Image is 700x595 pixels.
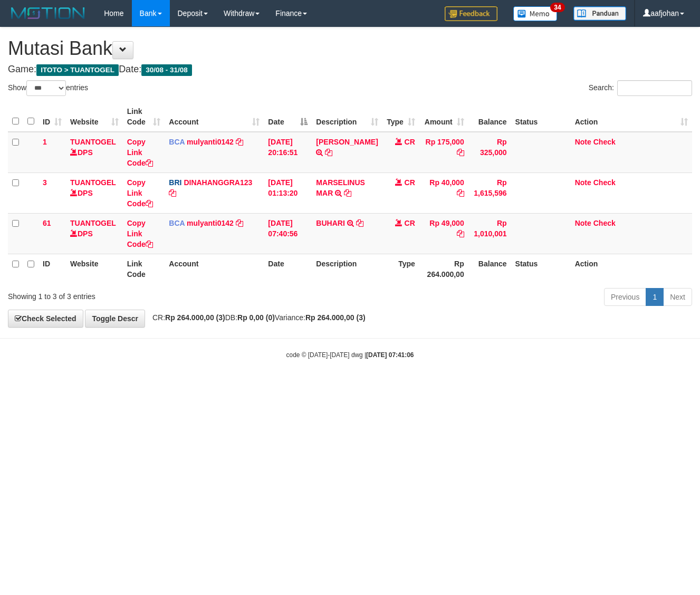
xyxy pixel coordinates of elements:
[169,219,185,227] span: BCA
[405,178,415,187] span: CR
[468,254,511,284] th: Balance
[316,138,378,146] a: [PERSON_NAME]
[141,64,192,76] span: 30/08 - 31/08
[70,178,116,187] a: TUANTOGEL
[187,219,234,227] a: mulyanti0142
[66,213,123,254] td: DPS
[575,219,591,227] a: Note
[573,6,626,21] img: panduan.png
[405,138,415,146] span: CR
[468,172,511,213] td: Rp 1,615,596
[8,64,692,75] h4: Game: Date:
[305,313,366,322] strong: Rp 264.000,00 (3)
[127,138,153,167] a: Copy Link Code
[513,6,558,21] img: Button%20Memo.svg
[589,80,692,96] label: Search:
[165,313,225,322] strong: Rp 264.000,00 (3)
[8,310,83,328] a: Check Selected
[264,213,312,254] td: [DATE] 07:40:56
[8,287,284,302] div: Showing 1 to 3 of 3 entries
[264,172,312,213] td: [DATE] 01:13:20
[571,254,692,284] th: Action
[8,5,88,21] img: MOTION_logo.png
[169,178,181,187] span: BRI
[187,138,234,146] a: mulyanti0142
[123,254,165,284] th: Link Code
[604,288,646,306] a: Previous
[382,254,419,284] th: Type
[264,254,312,284] th: Date
[312,102,382,132] th: Description: activate to sort column ascending
[316,178,365,197] a: MARSELINUS MAR
[123,102,165,132] th: Link Code: activate to sort column ascending
[237,313,275,322] strong: Rp 0,00 (0)
[316,219,344,227] a: BUHARI
[468,102,511,132] th: Balance
[127,178,153,208] a: Copy Link Code
[593,219,616,227] a: Check
[366,351,414,359] strong: [DATE] 07:41:06
[571,102,692,132] th: Action: activate to sort column ascending
[169,189,176,197] a: Copy DINAHANGGRA123 to clipboard
[405,219,415,227] span: CR
[575,138,591,146] a: Note
[236,219,243,227] a: Copy mulyanti0142 to clipboard
[419,172,468,213] td: Rp 40,000
[419,254,468,284] th: Rp 264.000,00
[127,219,153,248] a: Copy Link Code
[147,313,366,322] span: CR: DB: Variance:
[663,288,692,306] a: Next
[511,102,571,132] th: Status
[511,254,571,284] th: Status
[43,138,47,146] span: 1
[325,148,332,157] a: Copy JAJA JAHURI to clipboard
[8,80,88,96] label: Show entries
[286,351,414,359] small: code © [DATE]-[DATE] dwg |
[468,213,511,254] td: Rp 1,010,001
[264,132,312,173] td: [DATE] 20:16:51
[8,38,692,59] h1: Mutasi Bank
[165,254,264,284] th: Account
[184,178,252,187] a: DINAHANGGRA123
[165,102,264,132] th: Account: activate to sort column ascending
[419,102,468,132] th: Amount: activate to sort column ascending
[457,189,464,197] a: Copy Rp 40,000 to clipboard
[419,132,468,173] td: Rp 175,000
[26,80,66,96] select: Showentries
[236,138,243,146] a: Copy mulyanti0142 to clipboard
[264,102,312,132] th: Date: activate to sort column descending
[550,3,564,12] span: 34
[382,102,419,132] th: Type: activate to sort column ascending
[43,219,51,227] span: 61
[468,132,511,173] td: Rp 325,000
[646,288,664,306] a: 1
[593,178,616,187] a: Check
[457,148,464,157] a: Copy Rp 175,000 to clipboard
[39,102,66,132] th: ID: activate to sort column ascending
[70,219,116,227] a: TUANTOGEL
[66,254,123,284] th: Website
[85,310,145,328] a: Toggle Descr
[419,213,468,254] td: Rp 49,000
[66,132,123,173] td: DPS
[70,138,116,146] a: TUANTOGEL
[575,178,591,187] a: Note
[36,64,119,76] span: ITOTO > TUANTOGEL
[457,229,464,238] a: Copy Rp 49,000 to clipboard
[66,102,123,132] th: Website: activate to sort column ascending
[169,138,185,146] span: BCA
[43,178,47,187] span: 3
[445,6,497,21] img: Feedback.jpg
[356,219,363,227] a: Copy BUHARI to clipboard
[593,138,616,146] a: Check
[39,254,66,284] th: ID
[312,254,382,284] th: Description
[617,80,692,96] input: Search:
[66,172,123,213] td: DPS
[344,189,351,197] a: Copy MARSELINUS MAR to clipboard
